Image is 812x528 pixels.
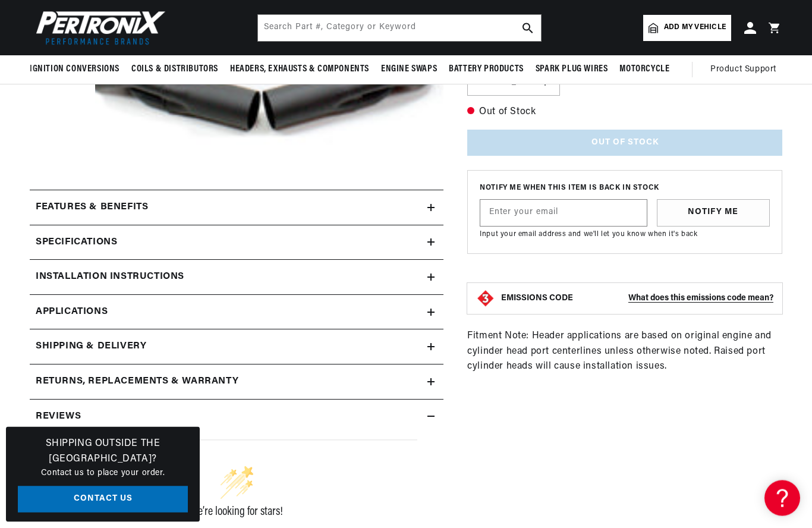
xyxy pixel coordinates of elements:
[613,55,675,83] summary: Motorcycle
[480,231,697,238] span: Input your email address and we'll let you know when it's back
[131,63,218,76] span: Coils & Distributors
[18,436,188,467] h3: Shipping Outside the [GEOGRAPHIC_DATA]?
[449,63,524,76] span: Battery Products
[36,375,238,390] h2: Returns, Replacements & Warranty
[36,340,146,355] h2: Shipping & Delivery
[36,270,184,285] h2: Installation instructions
[18,486,188,513] a: Contact Us
[643,15,731,41] a: Add my vehicle
[30,330,443,364] summary: Shipping & Delivery
[467,105,782,121] p: Out of Stock
[476,290,495,309] img: Emissions code
[30,226,443,260] summary: Specifications
[375,55,443,83] summary: Engine Swaps
[536,63,608,76] span: Spark Plug Wires
[501,294,573,303] strong: EMISSIONS CODE
[230,63,369,76] span: Headers, Exhausts & Components
[480,183,770,194] span: Notify me when this item is back in stock
[657,200,770,227] button: Notify Me
[530,55,614,83] summary: Spark Plug Wires
[501,294,773,304] button: EMISSIONS CODEWhat does this emissions code mean?
[30,296,443,331] a: Applications
[480,200,647,227] input: Enter your email
[30,191,443,225] summary: Features & Benefits
[30,55,125,83] summary: Ignition Conversions
[30,365,443,400] summary: Returns, Replacements & Warranty
[36,305,108,320] span: Applications
[224,55,375,83] summary: Headers, Exhausts & Components
[710,55,782,84] summary: Product Support
[30,7,166,48] img: Pertronix
[36,235,117,251] h2: Specifications
[125,55,224,83] summary: Coils & Distributors
[56,507,418,518] div: We’re looking for stars!
[710,63,776,76] span: Product Support
[628,294,773,303] strong: What does this emissions code mean?
[258,15,541,41] input: Search Part #, Category or Keyword
[30,63,119,76] span: Ignition Conversions
[30,260,443,295] summary: Installation instructions
[30,400,443,435] summary: Reviews
[443,55,530,83] summary: Battery Products
[381,63,437,76] span: Engine Swaps
[36,410,81,425] h2: Reviews
[664,22,726,33] span: Add my vehicle
[619,63,669,76] span: Motorcycle
[515,15,541,41] button: search button
[18,467,188,480] p: Contact us to place your order.
[36,200,148,216] h2: Features & Benefits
